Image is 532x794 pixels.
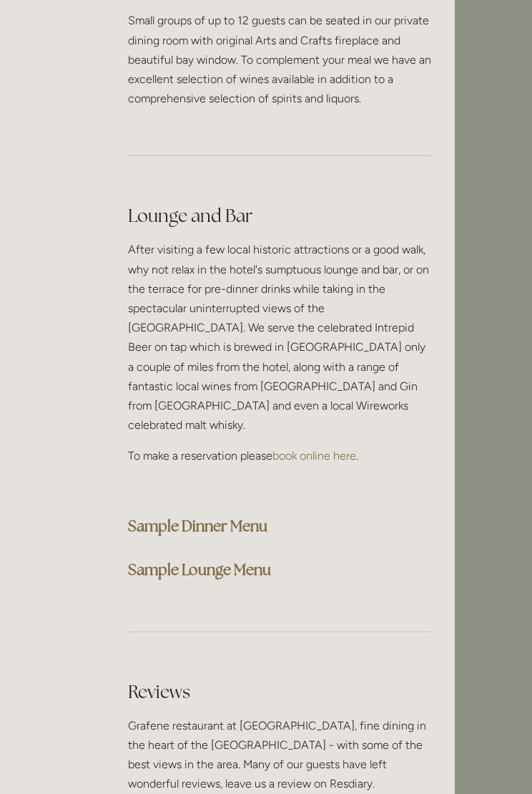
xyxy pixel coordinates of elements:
p: Grafene restaurant at [GEOGRAPHIC_DATA], fine dining in the heart of the [GEOGRAPHIC_DATA] - with... [128,716,432,794]
p: Small groups of up to 12 guests can be seated in our private dining room with original Arts and C... [128,11,432,108]
p: After visiting a few local historic attractions or a good walk, why not relax in the hotel's sump... [128,240,432,435]
a: Sample Dinner Menu [128,516,267,536]
p: To make a reservation please . [128,446,432,465]
h2: Lounge and Bar [128,203,432,228]
a: book online here [272,449,356,463]
h2: Reviews [128,679,432,705]
a: Sample Lounge Menu [128,560,271,579]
